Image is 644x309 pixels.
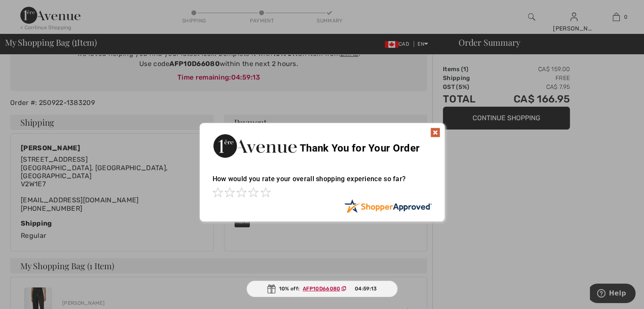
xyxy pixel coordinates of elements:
div: How would you rate your overall shopping experience so far? [213,166,432,199]
span: Help [19,6,36,14]
img: Gift.svg [267,284,276,293]
span: 04:59:13 [355,285,377,292]
img: Thank You for Your Order [213,132,297,160]
span: Thank You for Your Order [300,142,420,154]
ins: AFP10D66080 [303,286,340,292]
div: 10% off: [246,281,398,297]
img: x [430,127,440,138]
